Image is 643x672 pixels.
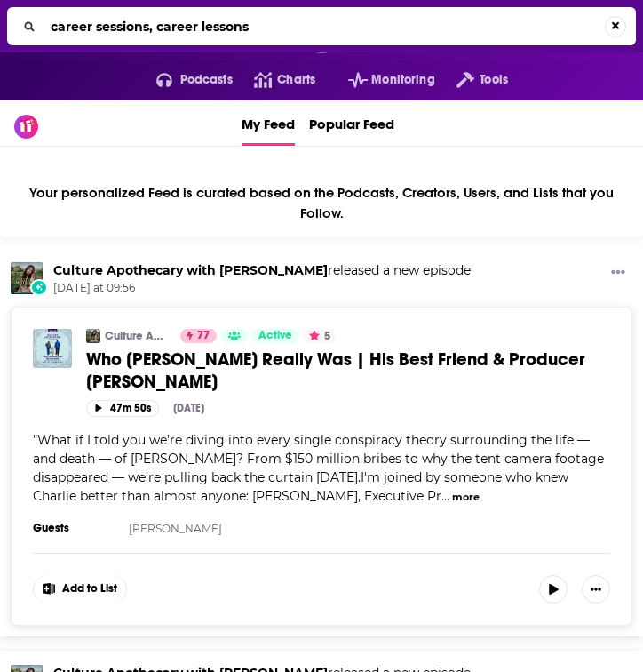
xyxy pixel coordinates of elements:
h3: Guests [33,521,113,535]
span: 77 [197,327,210,345]
div: [DATE] [173,402,204,414]
span: Popular Feed [309,104,394,143]
a: 77 [180,329,217,343]
button: 47m 50s [86,400,159,417]
button: Show More Button [582,575,610,604]
span: Podcasts [180,68,233,92]
span: Active [258,327,292,345]
a: Active [251,329,299,343]
a: Culture Apothecary with Alex Clark [53,262,328,278]
span: Tools [480,68,508,92]
button: open menu [135,66,233,94]
div: New Episode [30,279,47,296]
button: open menu [327,66,435,94]
a: Who [PERSON_NAME] Really Was | His Best Friend & Producer [PERSON_NAME] [86,348,610,393]
button: more [452,490,480,505]
button: Show More Button [34,575,126,604]
span: Who [PERSON_NAME] Really Was | His Best Friend & Producer [PERSON_NAME] [86,348,585,393]
button: open menu [435,66,508,94]
span: Monitoring [371,68,434,92]
img: Culture Apothecary with Alex Clark [86,329,100,343]
h3: released a new episode [53,262,471,279]
a: [PERSON_NAME] [129,522,222,535]
span: " [33,432,604,504]
span: My Feed [242,104,295,143]
a: My Feed [242,100,295,146]
span: [DATE] at 09:56 [53,281,471,296]
div: Search... [7,7,636,45]
button: Show More Button [604,262,632,284]
span: What if I told you we’re diving into every single conspiracy theory surrounding the life — and de... [33,432,604,504]
input: Search... [44,12,605,41]
a: Charts [233,66,315,94]
a: Popular Feed [309,100,394,146]
button: 5 [304,329,336,343]
img: Culture Apothecary with Alex Clark [11,262,43,294]
img: Who Charlie Kirk Really Was | His Best Friend & Producer Andrew Kolvet [33,329,72,368]
span: Add to List [62,582,117,596]
span: ... [441,488,449,504]
span: Charts [277,68,315,92]
a: Culture Apothecary with [PERSON_NAME] [105,329,169,343]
